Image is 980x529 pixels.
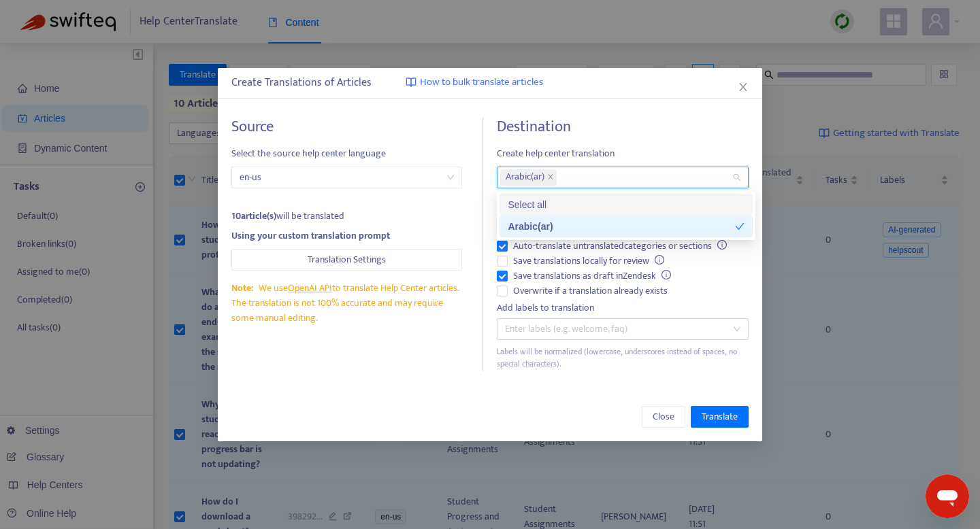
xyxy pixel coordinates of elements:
span: info-circle [717,240,727,250]
span: en-us [240,167,454,188]
div: will be translated [231,209,462,224]
iframe: Button to launch messaging window [926,475,969,518]
span: Save translations as draft in Zendesk [508,269,676,284]
span: info-circle [655,255,664,264]
span: Save translations locally for review [508,254,670,269]
span: Close [653,409,674,424]
div: We use to translate Help Center articles. The translation is not 100% accurate and may require so... [231,281,462,326]
span: Translate [702,409,738,424]
span: Auto-translate untranslated categories or sections [508,239,732,254]
span: Overwrite if a translation already exists [508,284,673,298]
span: Note: [231,280,253,296]
img: image-link [406,77,416,88]
button: Close [736,80,751,95]
div: Labels will be normalized (lowercase, underscores instead of spaces, no special characters). [497,345,749,371]
span: info-circle [661,270,671,279]
span: check [735,222,745,231]
button: Translation Settings [231,249,462,271]
span: close [738,82,749,92]
div: Select all [508,197,745,212]
span: Arabic ( ar ) [506,169,544,186]
strong: 10 article(s) [231,208,276,224]
button: Translate [691,406,749,428]
span: Create help center translation [497,146,749,161]
span: How to bulk translate articles [420,75,543,90]
div: Select all [500,194,753,216]
div: Arabic ( ar ) [508,219,735,234]
h4: Destination [497,118,749,136]
span: Select the source help center language [231,146,462,161]
div: Add labels to translation [497,301,749,315]
h4: Source [231,118,462,136]
a: OpenAI API [288,280,332,296]
span: Translation Settings [308,252,386,267]
div: Create Translations of Articles [231,75,749,91]
button: Close [642,406,685,428]
span: close [547,173,554,182]
a: How to bulk translate articles [406,75,543,90]
div: Using your custom translation prompt [231,228,462,243]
